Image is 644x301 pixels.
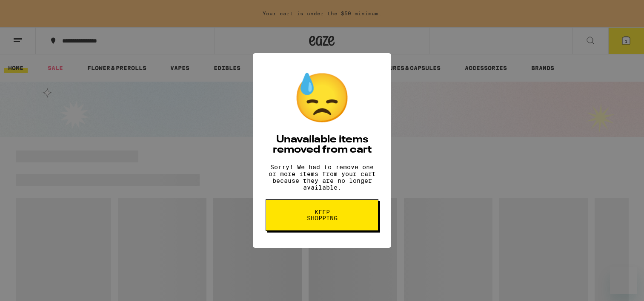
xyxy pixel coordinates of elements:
[266,135,378,155] h2: Unavailable items removed from cart
[292,70,352,126] div: 😓
[300,209,344,221] span: Keep Shopping
[266,199,378,231] button: Keep Shopping
[610,267,637,294] iframe: Button to launch messaging window
[266,164,378,191] p: Sorry! We had to remove one or more items from your cart because they are no longer available.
